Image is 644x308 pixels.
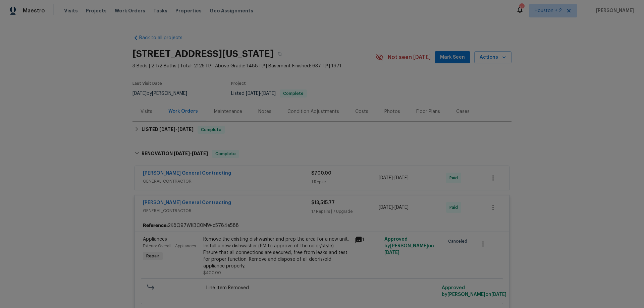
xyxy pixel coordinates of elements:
[143,178,311,185] span: GENERAL_CONTRACTOR
[394,176,409,180] span: [DATE]
[355,108,368,115] div: Costs
[280,91,306,96] span: Complete
[142,126,194,134] h6: LISTED
[177,127,194,132] span: [DATE]
[379,175,409,181] span: -
[132,91,147,96] span: [DATE]
[132,143,512,165] div: RENOVATION [DATE]-[DATE]Complete
[143,207,311,214] span: GENERAL_CONTRACTOR
[206,285,438,291] span: Line Item Removed
[394,205,409,210] span: [DATE]
[198,126,224,133] span: Complete
[168,108,198,115] div: Work Orders
[203,236,350,269] div: Remove the existing dishwasher and prep the area for a new unit. Install a new dishwasher (PM to ...
[246,91,276,96] span: -
[384,237,434,255] span: Approved by [PERSON_NAME] on
[132,122,512,138] div: LISTED [DATE]-[DATE]Complete
[132,63,376,69] span: 3 Beds | 2 1/2 Baths | Total: 2125 ft² | Above Grade: 1488 ft² | Basement Finished: 637 ft² | 1971
[132,51,274,57] h2: [STREET_ADDRESS][US_STATE]
[448,238,470,245] span: Canceled
[519,4,524,11] div: 13
[287,108,339,115] div: Condition Adjustments
[258,108,271,115] div: Notes
[115,7,145,14] span: Work Orders
[311,179,379,185] div: 1 Repair
[86,7,107,14] span: Projects
[311,208,379,215] div: 17 Repairs | 7 Upgrade
[384,108,400,115] div: Photos
[262,91,276,96] span: [DATE]
[416,108,440,115] div: Floor Plans
[593,7,634,14] span: [PERSON_NAME]
[354,236,380,244] div: 1
[153,8,167,13] span: Tasks
[132,81,162,85] span: Last Visit Date
[474,51,512,64] button: Actions
[274,48,286,60] button: Copy Address
[174,151,190,156] span: [DATE]
[213,150,238,157] span: Complete
[435,51,470,64] button: Mark Seen
[143,200,231,205] a: [PERSON_NAME] General Contracting
[143,171,231,176] a: [PERSON_NAME] General Contracting
[535,7,562,14] span: Houston + 2
[246,91,260,96] span: [DATE]
[132,89,195,98] div: by [PERSON_NAME]
[210,7,253,14] span: Geo Assignments
[214,108,242,115] div: Maintenance
[174,151,208,156] span: -
[132,35,197,41] a: Back to all projects
[143,237,167,242] span: Appliances
[23,7,45,14] span: Maestro
[159,127,175,132] span: [DATE]
[143,222,168,229] b: Reference:
[311,171,331,176] span: $700.00
[379,205,393,210] span: [DATE]
[449,175,461,181] span: Paid
[175,7,202,14] span: Properties
[159,127,194,132] span: -
[231,91,307,96] span: Listed
[379,176,393,180] span: [DATE]
[192,151,208,156] span: [DATE]
[449,204,461,211] span: Paid
[440,53,465,62] span: Mark Seen
[311,200,335,205] span: $13,515.77
[143,244,196,248] span: Exterior Overall - Appliances
[388,54,431,61] span: Not seen [DATE]
[456,108,470,115] div: Cases
[135,220,509,232] div: 2K8Q97WKBC0MW-c5784e588
[384,250,399,255] span: [DATE]
[141,108,152,115] div: Visits
[203,271,221,275] span: $400.00
[64,7,78,14] span: Visits
[379,204,409,211] span: -
[142,150,208,158] h6: RENOVATION
[491,292,506,297] span: [DATE]
[144,253,162,259] span: Repair
[480,53,506,62] span: Actions
[231,81,246,85] span: Project
[442,286,506,297] span: Approved by [PERSON_NAME] on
